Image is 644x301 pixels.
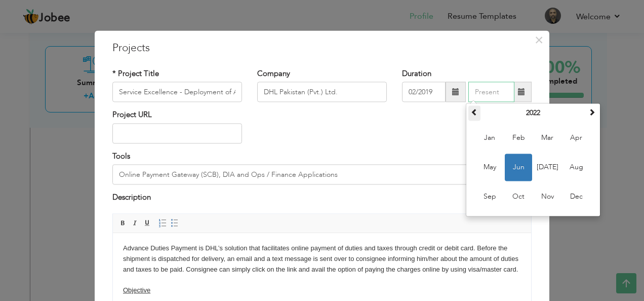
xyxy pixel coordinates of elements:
[157,217,168,229] a: Insert/Remove Numbered List
[112,110,152,121] label: Project URL
[112,193,151,203] label: Description
[30,69,388,80] li: Optimize the (Advanced) Duty Cash Collections Processes
[534,154,561,181] span: [DATE]
[112,41,532,56] h3: Projects
[480,106,586,121] th: Select Year
[471,109,478,116] span: Previous Year
[402,68,431,79] label: Duration
[505,183,532,211] span: Oct
[169,217,180,229] a: Insert/Remove Bulleted List
[505,154,532,181] span: Jun
[142,217,153,229] a: Underline
[468,82,514,102] input: Present
[10,53,37,61] u: Objective
[505,125,532,152] span: Feb
[562,183,590,211] span: Dec
[562,125,590,152] span: Apr
[117,217,129,229] a: Bold
[535,31,543,49] span: ×
[476,125,503,152] span: Jan
[476,154,503,181] span: May
[534,125,561,152] span: Mar
[257,68,290,79] label: Company
[562,154,590,181] span: Aug
[112,68,159,79] label: * Project Title
[588,109,595,116] span: Next Year
[402,82,446,102] input: From
[10,10,408,111] body: Advance Duties Payment is DHL’s solution that facilitates online payment of duties and taxes thro...
[534,183,561,211] span: Nov
[130,217,141,229] a: Italic
[531,32,547,48] button: Close
[476,183,503,211] span: Sep
[112,151,130,162] label: Tools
